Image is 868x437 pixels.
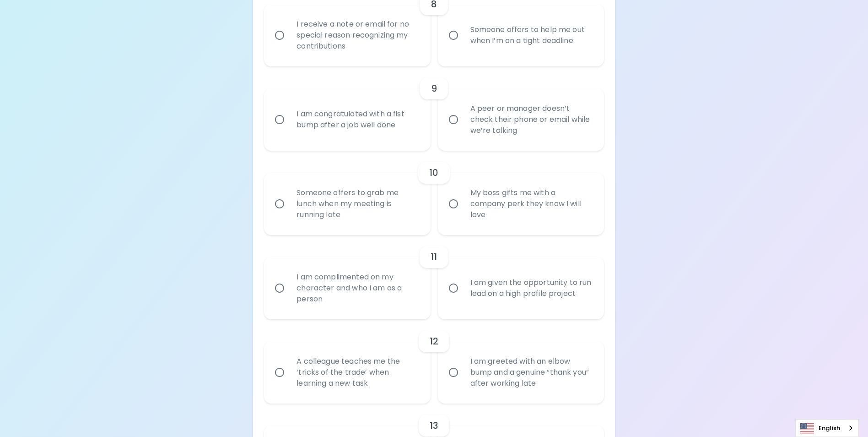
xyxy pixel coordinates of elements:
[463,266,599,310] div: I am given the opportunity to run lead on a high profile project
[264,235,604,319] div: choice-group-check
[795,419,859,437] aside: Language selected: English
[264,319,604,404] div: choice-group-check
[289,98,425,142] div: I am congratulated with a fist bump after a job well done
[289,345,425,400] div: A colleague teaches me the ‘tricks of the trade’ when learning a new task
[264,151,604,235] div: choice-group-check
[463,176,599,231] div: My boss gifts me with a company perk they know I will love
[463,13,599,57] div: Someone offers to help me out when I’m on a tight deadline
[429,165,438,180] h6: 10
[431,250,437,264] h6: 11
[289,8,425,63] div: I receive a note or email for no special reason recognizing my contributions
[795,419,859,437] div: Language
[289,261,425,316] div: I am complimented on my character and who I am as a person
[264,66,604,151] div: choice-group-check
[431,81,437,96] h6: 9
[430,334,438,349] h6: 12
[463,345,599,400] div: I am greeted with an elbow bump and a genuine “thank you” after working late
[463,92,599,147] div: A peer or manager doesn’t check their phone or email while we’re talking
[796,420,858,437] a: English
[289,176,425,231] div: Someone offers to grab me lunch when my meeting is running late
[430,418,438,433] h6: 13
